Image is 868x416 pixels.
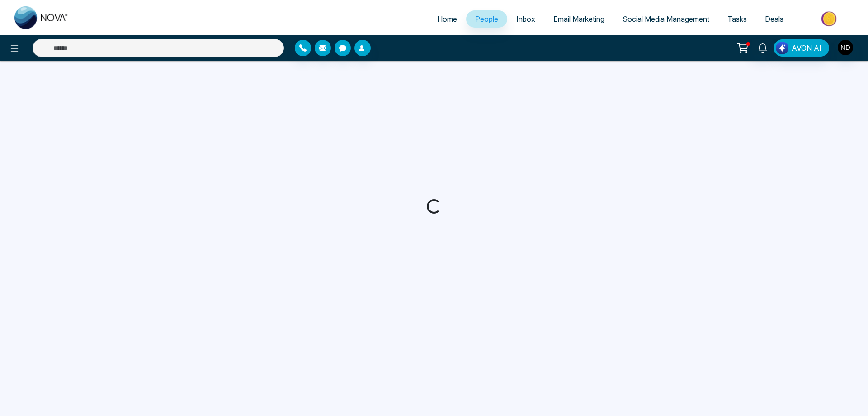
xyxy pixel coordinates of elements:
span: AVON AI [792,43,821,53]
a: Inbox [507,10,544,28]
a: Social Media Management [613,10,718,28]
a: People [466,10,507,28]
a: Deals [756,10,793,28]
span: Social Media Management [623,14,709,24]
span: Home [437,14,457,24]
span: People [475,14,498,24]
span: Inbox [516,14,535,24]
img: User Avatar [838,40,853,55]
a: Home [428,10,466,28]
a: Tasks [718,10,756,28]
img: Nova CRM Logo [14,6,69,29]
img: Lead Flow [776,42,788,54]
span: Email Marketing [553,14,604,24]
a: Email Marketing [544,10,613,28]
span: Deals [765,14,783,24]
img: Market-place.gif [797,9,863,29]
span: Tasks [727,14,747,24]
button: AVON AI [774,39,829,57]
